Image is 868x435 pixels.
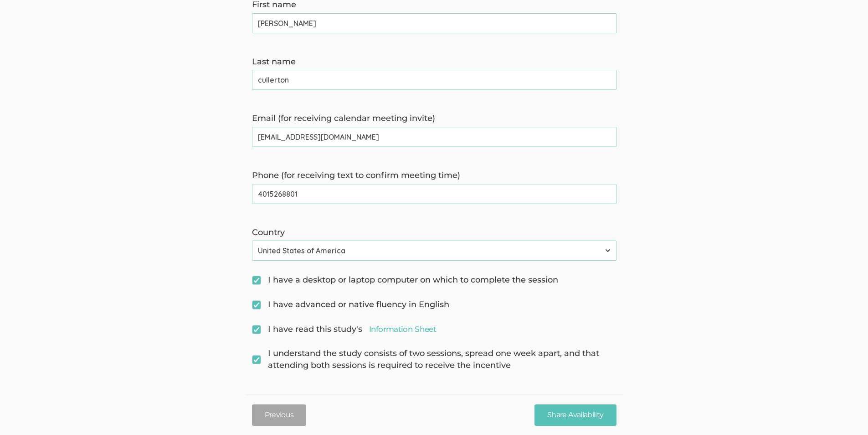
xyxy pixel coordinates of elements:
button: Previous [252,404,307,426]
span: I understand the study consists of two sessions, spread one week apart, and that attending both s... [252,348,616,371]
input: Share Availability [534,404,616,426]
label: Email (for receiving calendar meeting invite) [252,113,616,125]
span: I have a desktop or laptop computer on which to complete the session [252,274,558,286]
label: Phone (for receiving text to confirm meeting time) [252,170,616,182]
span: I have advanced or native fluency in English [252,299,449,311]
a: Information Sheet [369,324,436,335]
span: I have read this study's [252,324,436,335]
label: Country [252,227,616,239]
label: Last name [252,56,616,68]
